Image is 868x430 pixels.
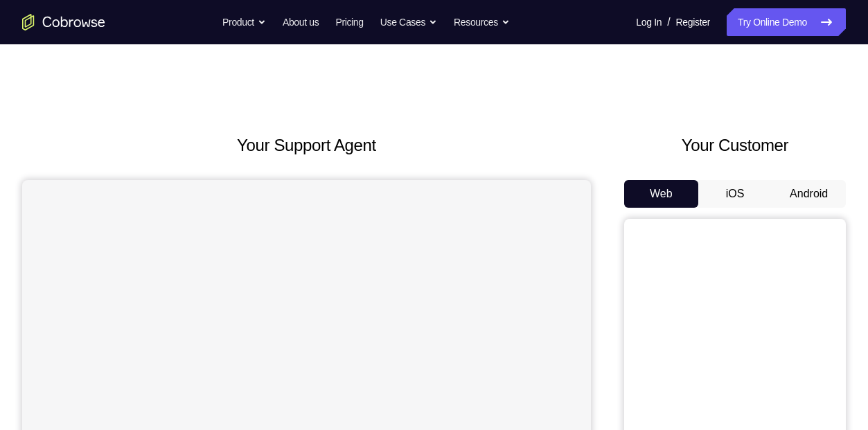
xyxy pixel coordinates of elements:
a: Try Online Demo [727,8,846,36]
a: About us [283,8,319,36]
h2: Your Customer [624,133,846,158]
button: Product [222,8,266,36]
button: Use Cases [380,8,437,36]
a: Log In [636,8,662,36]
button: Android [772,180,846,208]
button: Resources [454,8,510,36]
button: iOS [698,180,772,208]
span: / [667,14,670,30]
button: Web [624,180,698,208]
a: Pricing [335,8,363,36]
a: Go to the home page [22,14,105,30]
a: Register [676,8,710,36]
h2: Your Support Agent [22,133,591,158]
